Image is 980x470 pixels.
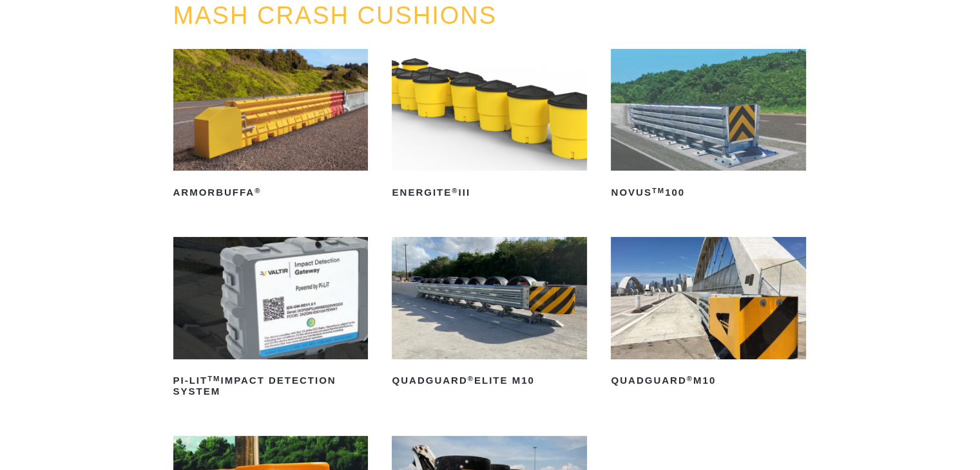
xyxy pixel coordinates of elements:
[392,49,587,203] a: ENERGITE®III
[468,375,474,382] sup: ®
[173,49,369,203] a: ArmorBuffa®
[611,237,806,391] a: QuadGuard®M10
[392,182,587,203] h2: ENERGITE III
[255,187,261,194] sup: ®
[173,237,369,401] a: PI-LITTMImpact Detection System
[611,49,806,203] a: NOVUSTM100
[687,375,693,382] sup: ®
[392,371,587,391] h2: QuadGuard Elite M10
[173,182,369,203] h2: ArmorBuffa
[652,187,665,194] sup: TM
[611,182,806,203] h2: NOVUS 100
[452,187,458,194] sup: ®
[392,237,587,391] a: QuadGuard®Elite M10
[207,375,220,382] sup: TM
[611,371,806,391] h2: QuadGuard M10
[173,371,369,402] h2: PI-LIT Impact Detection System
[173,2,497,29] a: MASH CRASH CUSHIONS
